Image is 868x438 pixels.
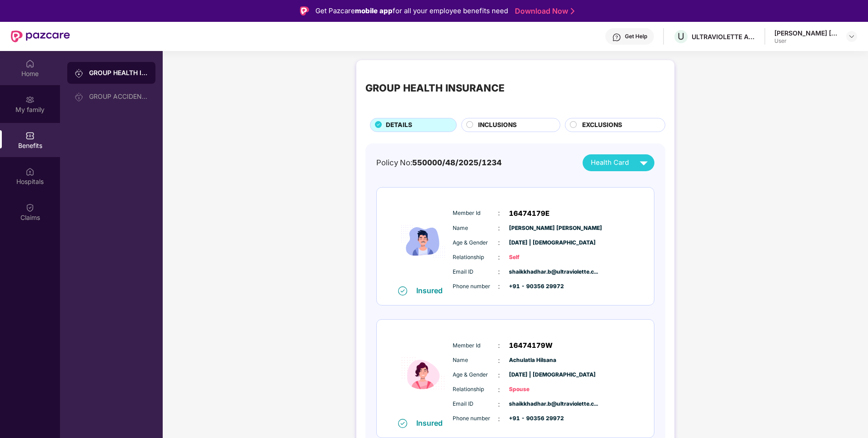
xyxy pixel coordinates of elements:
[396,197,450,285] img: icon
[509,356,554,365] span: Achulatla Hilsana
[25,203,35,212] img: svg+xml;base64,PHN2ZyBpZD0iQ2xhaW0iIHhtbG5zPSJodHRwOi8vd3d3LnczLm9yZy8yMDAwL3N2ZyIgd2lkdGg9IjIwIi...
[498,385,500,395] span: :
[498,267,500,277] span: :
[453,414,498,423] span: Phone number
[453,341,498,350] span: Member Id
[582,120,622,130] span: EXCLUSIONS
[509,340,553,351] span: 16474179W
[774,29,838,37] div: [PERSON_NAME] [PERSON_NAME]
[509,400,554,408] span: shaikkhadhar.b@ultraviolette.c...
[571,6,574,16] img: Stroke
[396,329,450,418] img: icon
[453,253,498,262] span: Relationship
[478,120,517,130] span: INCLUSIONS
[11,31,70,42] img: New Pazcare Logo
[416,286,448,295] div: Insured
[509,239,554,247] span: [DATE] | [DEMOGRAPHIC_DATA]
[365,80,504,96] div: GROUP HEALTH INSURANCE
[498,223,500,233] span: :
[498,399,500,409] span: :
[509,414,554,423] span: +91 - 90356 29972
[498,208,500,218] span: :
[355,6,393,15] strong: mobile app
[498,252,500,262] span: :
[75,69,84,78] img: svg+xml;base64,PHN2ZyB3aWR0aD0iMjAiIGhlaWdodD0iMjAiIHZpZXdCb3g9IjAgMCAyMCAyMCIgZmlsbD0ibm9uZSIgeG...
[89,68,148,77] div: GROUP HEALTH INSURANCE
[89,93,148,100] div: GROUP ACCIDENTAL INSURANCE
[453,356,498,365] span: Name
[398,286,407,295] img: svg+xml;base64,PHN2ZyB4bWxucz0iaHR0cDovL3d3dy53My5vcmcvMjAwMC9zdmciIHdpZHRoPSIxNiIgaGVpZ2h0PSIxNi...
[453,224,498,233] span: Name
[453,209,498,218] span: Member Id
[498,341,500,351] span: :
[416,418,448,428] div: Insured
[612,33,621,42] img: svg+xml;base64,PHN2ZyBpZD0iSGVscC0zMngzMiIgeG1sbnM9Imh0dHA6Ly93d3cudzMub3JnLzIwMDAvc3ZnIiB3aWR0aD...
[453,282,498,291] span: Phone number
[386,120,412,130] span: DETAILS
[509,208,549,219] span: 16474179E
[636,155,652,171] img: svg+xml;base64,PHN2ZyB4bWxucz0iaHR0cDovL3d3dy53My5vcmcvMjAwMC9zdmciIHZpZXdCb3g9IjAgMCAyNCAyNCIgd2...
[678,31,684,42] span: U
[300,6,309,15] img: Logo
[498,238,500,248] span: :
[509,371,554,379] span: [DATE] | [DEMOGRAPHIC_DATA]
[453,400,498,408] span: Email ID
[453,371,498,379] span: Age & Gender
[376,157,502,168] div: Policy No:
[75,92,84,102] img: svg+xml;base64,PHN2ZyB3aWR0aD0iMjAiIGhlaWdodD0iMjAiIHZpZXdCb3g9IjAgMCAyMCAyMCIgZmlsbD0ibm9uZSIgeG...
[453,268,498,276] span: Email ID
[25,167,35,176] img: svg+xml;base64,PHN2ZyBpZD0iSG9zcGl0YWxzIiB4bWxucz0iaHR0cDovL3d3dy53My5vcmcvMjAwMC9zdmciIHdpZHRoPS...
[315,5,508,16] div: Get Pazcare for all your employee benefits need
[583,154,654,171] button: Health Card
[453,239,498,247] span: Age & Gender
[509,385,554,394] span: Spouse
[25,131,35,140] img: svg+xml;base64,PHN2ZyBpZD0iQmVuZWZpdHMiIHhtbG5zPSJodHRwOi8vd3d3LnczLm9yZy8yMDAwL3N2ZyIgd2lkdGg9Ij...
[412,158,502,167] span: 550000/48/2025/1234
[25,95,35,104] img: svg+xml;base64,PHN2ZyB3aWR0aD0iMjAiIGhlaWdodD0iMjAiIHZpZXdCb3g9IjAgMCAyMCAyMCIgZmlsbD0ibm9uZSIgeG...
[498,356,500,366] span: :
[398,419,407,428] img: svg+xml;base64,PHN2ZyB4bWxucz0iaHR0cDovL3d3dy53My5vcmcvMjAwMC9zdmciIHdpZHRoPSIxNiIgaGVpZ2h0PSIxNi...
[509,253,554,262] span: Self
[498,370,500,380] span: :
[774,37,838,45] div: User
[509,224,554,233] span: [PERSON_NAME] [PERSON_NAME]
[625,33,647,40] div: Get Help
[453,385,498,394] span: Relationship
[498,281,500,291] span: :
[509,268,554,276] span: shaikkhadhar.b@ultraviolette.c...
[25,59,35,68] img: svg+xml;base64,PHN2ZyBpZD0iSG9tZSIgeG1sbnM9Imh0dHA6Ly93d3cudzMub3JnLzIwMDAvc3ZnIiB3aWR0aD0iMjAiIG...
[498,414,500,424] span: :
[848,33,855,40] img: svg+xml;base64,PHN2ZyBpZD0iRHJvcGRvd24tMzJ4MzIiIHhtbG5zPSJodHRwOi8vd3d3LnczLm9yZy8yMDAwL3N2ZyIgd2...
[692,32,755,41] div: ULTRAVIOLETTE AUTOMOTIVE PRIVATE LIMITED
[591,158,629,168] span: Health Card
[509,282,554,291] span: +91 - 90356 29972
[515,6,572,16] a: Download Now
